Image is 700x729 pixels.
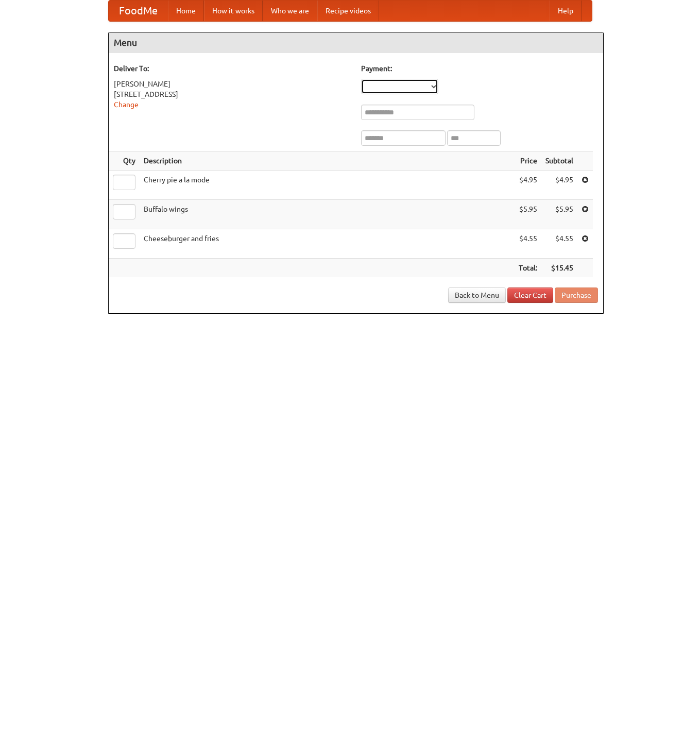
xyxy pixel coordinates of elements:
[515,229,541,259] td: $4.55
[515,200,541,229] td: $5.95
[140,200,515,229] td: Buffalo wings
[515,259,541,278] th: Total:
[515,171,541,200] td: $4.95
[550,1,582,21] a: Help
[109,32,603,53] h4: Menu
[140,151,515,171] th: Description
[541,151,577,171] th: Subtotal
[515,151,541,171] th: Price
[204,1,263,21] a: How it works
[361,63,598,74] h5: Payment:
[263,1,317,21] a: Who we are
[448,287,506,303] a: Back to Menu
[114,79,351,89] div: [PERSON_NAME]
[140,171,515,200] td: Cherry pie a la mode
[114,100,139,109] a: Change
[317,1,379,21] a: Recipe videos
[168,1,204,21] a: Home
[114,63,351,74] h5: Deliver To:
[114,89,351,99] div: [STREET_ADDRESS]
[109,1,168,21] a: FoodMe
[507,287,553,303] a: Clear Cart
[109,151,140,171] th: Qty
[541,259,577,278] th: $15.45
[541,171,577,200] td: $4.95
[555,287,598,303] button: Purchase
[541,229,577,259] td: $4.55
[541,200,577,229] td: $5.95
[140,229,515,259] td: Cheeseburger and fries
